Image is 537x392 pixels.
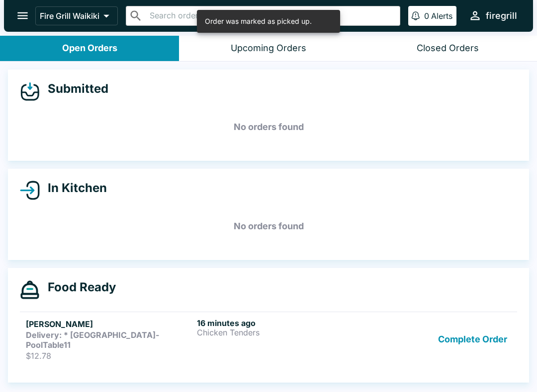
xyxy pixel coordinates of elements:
div: Upcoming Orders [231,43,306,54]
a: [PERSON_NAME]Delivery: * [GEOGRAPHIC_DATA]-PoolTable11$12.7816 minutes agoChicken TendersComplete... [20,312,517,367]
button: firegrill [464,5,521,26]
h5: No orders found [20,109,517,145]
h5: [PERSON_NAME] [26,318,193,330]
div: Open Orders [62,43,117,54]
h4: Food Ready [40,280,116,295]
button: open drawer [10,3,35,28]
button: Complete Order [434,318,511,361]
div: Closed Orders [417,43,479,54]
p: Fire Grill Waikiki [40,11,99,21]
h6: 16 minutes ago [197,318,364,328]
p: Chicken Tenders [197,328,364,337]
h4: In Kitchen [40,181,107,196]
p: Alerts [431,11,452,21]
h5: No orders found [20,208,517,244]
input: Search orders by name or phone number [147,9,396,23]
button: Fire Grill Waikiki [35,6,118,25]
p: 0 [424,11,429,21]
p: $12.78 [26,351,193,361]
h4: Submitted [40,81,108,96]
strong: Delivery: * [GEOGRAPHIC_DATA]-PoolTable11 [26,330,159,350]
div: firegrill [486,10,517,22]
div: Order was marked as picked up. [205,13,312,30]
